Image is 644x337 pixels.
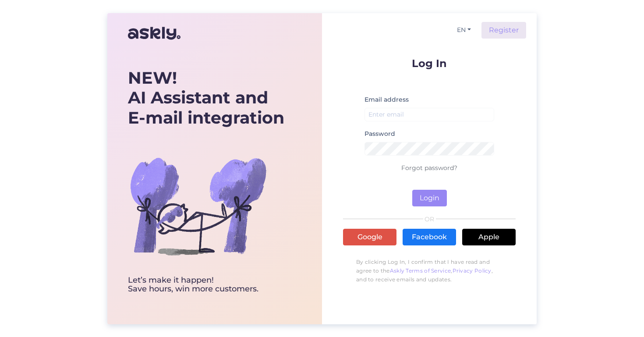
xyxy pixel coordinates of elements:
button: Login [412,190,447,206]
img: bg-askly [128,136,268,276]
button: EN [453,24,474,36]
a: Register [481,22,526,39]
a: Facebook [403,229,456,245]
p: By clicking Log In, I confirm that I have read and agree to the , , and to receive emails and upd... [343,253,516,288]
img: Askly [128,23,180,44]
b: NEW! [128,67,177,88]
a: Privacy Policy [453,267,492,274]
label: Password [364,129,395,138]
div: AI Assistant and E-mail integration [128,68,284,128]
a: Apple [462,229,516,245]
a: Google [343,229,396,245]
p: Log In [343,58,516,69]
a: Askly Terms of Service [390,267,451,274]
a: Forgot password? [401,164,457,172]
input: Enter email [364,108,494,121]
label: Email address [364,95,409,104]
span: OR [423,216,436,222]
div: Let’s make it happen! Save hours, win more customers. [128,276,284,294]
